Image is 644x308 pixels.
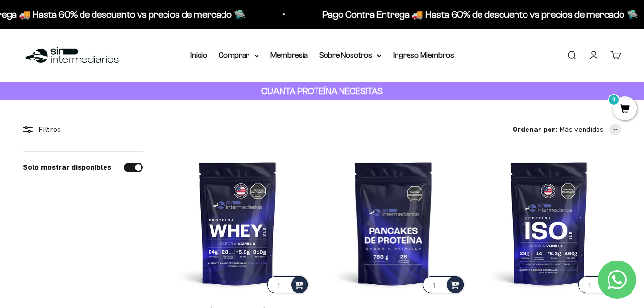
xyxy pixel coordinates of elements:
mark: 0 [608,94,620,106]
a: Ingreso Miembros [393,51,454,59]
a: Inicio [190,51,207,59]
summary: Comprar [219,49,259,61]
a: Membresía [270,51,308,59]
span: Más vendidos [559,123,604,136]
strong: CUANTA PROTEÍNA NECESITAS [261,86,383,96]
label: Solo mostrar disponibles [23,161,111,174]
div: Filtros [23,123,143,136]
a: 0 [613,104,637,115]
summary: Sobre Nosotros [319,49,382,61]
button: Más vendidos [559,123,621,136]
p: Pago Contra Entrega 🚚 Hasta 60% de descuento vs precios de mercado 🛸 [321,7,637,22]
span: Ordenar por: [513,123,557,136]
